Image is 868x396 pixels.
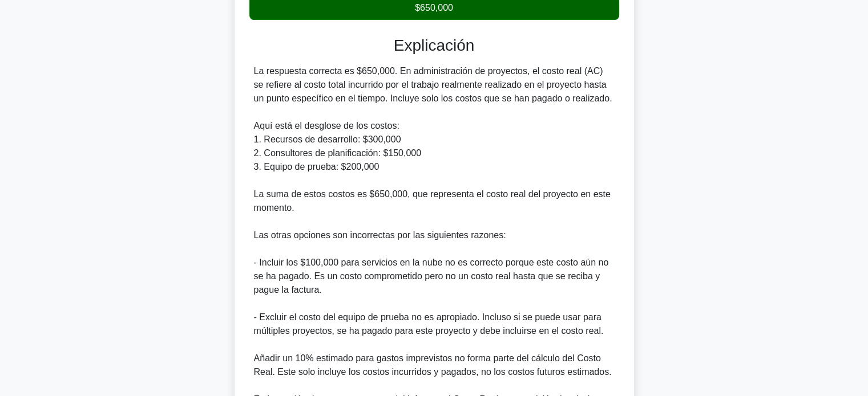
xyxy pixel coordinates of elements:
[254,134,401,144] font: 1. Recursos de desarrollo: $300,000
[254,66,612,103] font: La respuesta correcta es $650,000. En administración de proyectos, el costo real (AC) se refiere ...
[254,121,399,130] font: Aquí está el desglose de los costos:
[254,312,604,336] font: - Excluir el costo del equipo de prueba no es apropiado. Incluso si se puede usar para múltiples ...
[254,189,611,213] font: La suma de estos costos es $650,000, que representa el costo real del proyecto en este momento.
[254,148,422,158] font: 2. Consultores de planificación: $150,000
[254,258,609,295] font: - Incluir los $100,000 para servicios en la nube no es correcto porque este costo aún no se ha pa...
[254,162,380,172] font: 3. Equipo de prueba: $200,000
[394,36,475,54] font: Explicación
[415,3,453,13] font: $650,000
[254,353,612,377] font: Añadir un 10% estimado para gastos imprevistos no forma parte del cálculo del Costo Real. Este so...
[254,230,506,240] font: Las otras opciones son incorrectas por las siguientes razones:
